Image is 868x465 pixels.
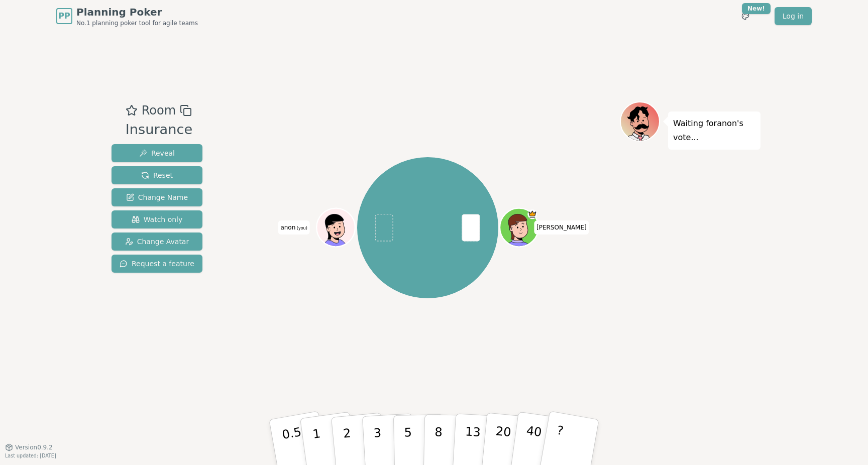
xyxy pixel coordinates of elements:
button: Change Avatar [112,232,202,251]
span: Watch only [132,214,183,224]
a: Log in [775,7,812,25]
button: Reveal [112,144,202,162]
button: New! [736,7,754,25]
span: Last updated: [DATE] [5,453,56,458]
span: Change Avatar [125,237,189,247]
button: Change Name [112,188,202,206]
span: Luisa is the host [528,209,537,219]
span: No.1 planning poker tool for agile teams [76,19,198,27]
span: Change Name [126,192,188,202]
button: Watch only [112,210,202,228]
button: Version0.9.2 [5,443,53,451]
span: Version 0.9.2 [15,443,53,451]
button: Click to change your avatar [318,209,354,246]
button: Request a feature [112,255,202,273]
span: (you) [295,226,307,230]
button: Reset [112,166,202,184]
button: Add as favourite [126,101,138,120]
span: PP [58,10,70,22]
span: Click to change your name [278,220,309,235]
div: Insurance [126,120,192,140]
a: PPPlanning PokerNo.1 planning poker tool for agile teams [56,5,198,27]
span: Planning Poker [76,5,198,19]
p: Waiting for anon 's vote... [673,117,755,145]
span: Reveal [139,148,175,158]
span: Room [142,101,176,120]
span: Click to change your name [534,220,589,235]
span: Reset [141,170,173,180]
span: Request a feature [120,259,194,269]
div: New! [742,3,771,14]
